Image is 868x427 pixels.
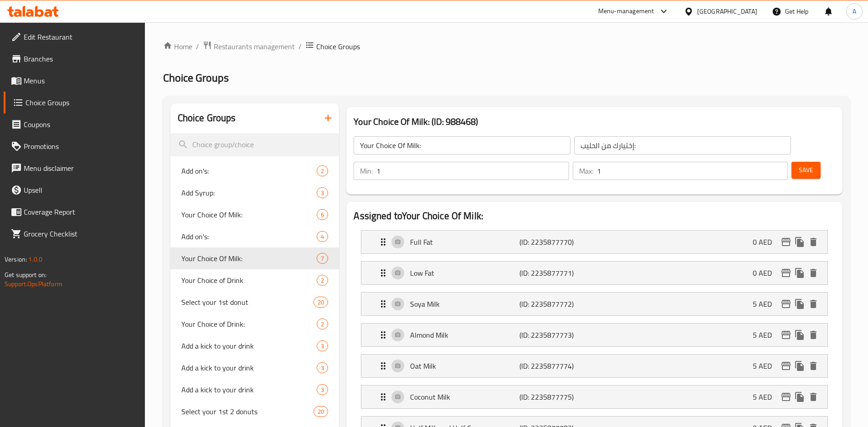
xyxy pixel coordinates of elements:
p: 5 AED [753,360,779,371]
span: Save [799,165,813,176]
span: Grocery Checklist [24,228,138,239]
button: duplicate [793,390,806,404]
span: 3 [317,364,328,372]
li: Expand [354,350,835,381]
div: Choices [317,231,328,242]
p: (ID: 2235877772) [519,298,592,309]
div: Expand [361,355,827,377]
p: Soya Milk [410,298,519,309]
span: Add a kick to your drink [181,362,317,373]
span: Restaurants management [214,41,295,52]
button: duplicate [793,359,806,373]
a: Coupons [4,113,145,135]
button: duplicate [793,266,806,280]
a: Home [163,41,192,52]
a: Promotions [4,135,145,157]
li: Expand [354,226,835,257]
span: 3 [317,189,328,197]
div: Add a kick to your drink3 [170,379,339,401]
a: Branches [4,48,145,70]
button: duplicate [793,235,806,249]
nav: breadcrumb [163,41,850,52]
a: Grocery Checklist [4,223,145,245]
span: Promotions [24,141,138,152]
button: edit [779,266,793,280]
div: Expand [361,231,827,253]
li: Expand [354,381,835,412]
div: Choices [317,209,328,220]
li: / [196,41,199,52]
span: Choice Groups [163,67,229,88]
span: Your Choice of Drink: [181,319,317,329]
span: Your Choice of Drink [181,275,317,286]
div: Select your 1st 2 donuts20 [170,401,339,422]
span: Edit Restaurant [24,31,138,42]
h3: Your Choice Of Milk: (ID: 988468) [354,114,835,129]
p: (ID: 2235877770) [519,237,592,247]
button: delete [806,266,820,280]
a: Restaurants management [203,41,295,52]
p: (ID: 2235877773) [519,329,592,340]
span: 7 [317,254,328,263]
a: Menus [4,70,145,92]
div: Choices [317,340,328,351]
a: Upsell [4,179,145,201]
p: Full Fat [410,237,519,247]
button: delete [806,390,820,404]
span: 2 [317,167,328,175]
li: Expand [354,319,835,350]
div: Choices [313,297,328,308]
div: Add on's:4 [170,226,339,247]
p: 0 AED [753,237,779,247]
span: Version: [5,253,27,265]
p: 5 AED [753,298,779,309]
span: Choice Groups [26,97,138,108]
button: duplicate [793,328,806,342]
h2: Choice Groups [178,111,236,125]
span: Upsell [24,185,138,195]
button: delete [806,359,820,373]
span: Your Choice Of Milk: [181,253,317,264]
button: edit [779,328,793,342]
p: Low Fat [410,268,519,278]
div: Choices [313,406,328,417]
div: Expand [361,386,827,408]
div: Add a kick to your drink3 [170,357,339,379]
div: Your Choice of Drink2 [170,269,339,291]
span: Menu disclaimer [24,163,138,174]
div: Expand [361,293,827,315]
div: Choices [317,384,328,395]
span: Select your 1st donut [181,297,314,308]
button: edit [779,297,793,311]
div: Your Choice of Drink:2 [170,313,339,335]
div: Expand [361,324,827,346]
span: 4 [317,232,328,241]
div: Choices [317,165,328,176]
button: delete [806,235,820,249]
button: delete [806,297,820,311]
a: Edit Restaurant [4,26,145,48]
div: Add Syrup:3 [170,182,339,204]
p: (ID: 2235877771) [519,268,592,278]
span: Choice Groups [316,41,360,52]
span: Get support on: [5,269,46,281]
h2: Assigned to Your Choice Of Milk: [354,209,835,223]
button: delete [806,328,820,342]
li: / [298,41,302,52]
button: edit [779,390,793,404]
span: Add on's: [181,165,317,176]
p: Oat Milk [410,360,519,371]
div: Add on's:2 [170,160,339,182]
button: Save [791,162,821,179]
span: 1.0.0 [28,253,42,265]
div: Choices [317,275,328,286]
span: 6 [317,211,328,219]
div: Choices [317,319,328,329]
p: (ID: 2235877775) [519,391,592,402]
span: 2 [317,276,328,285]
p: (ID: 2235877774) [519,360,592,371]
span: 3 [317,386,328,394]
a: Menu disclaimer [4,157,145,179]
button: edit [779,235,793,249]
a: Support.OpsPlatform [5,278,62,290]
